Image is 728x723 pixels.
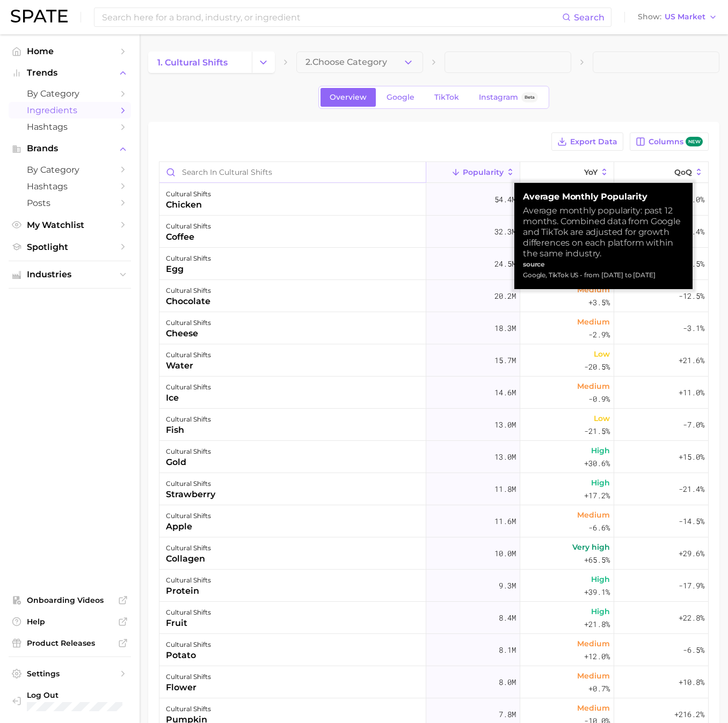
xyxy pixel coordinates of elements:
a: Settings [9,666,131,682]
span: 18.3m [494,322,516,335]
button: cultural shiftschicken54.4mMedium+5.2%-7.0% [159,183,708,216]
div: cultural shifts [166,220,211,233]
span: +8.4% [683,225,704,238]
button: Brands [9,141,131,157]
button: cultural shiftsstrawberry11.8mHigh+17.2%-21.4% [159,473,708,505]
span: -7.0% [683,193,704,206]
button: cultural shiftsfish13.0mLow-21.5%-7.0% [159,409,708,441]
span: Medium [577,380,610,393]
span: 7.8m [499,708,516,721]
span: +30.6% [584,457,610,470]
span: +65.5% [584,554,610,566]
button: cultural shiftsapple11.6mMedium-6.6%-14.5% [159,505,708,537]
span: 9.3m [499,579,516,592]
span: My Watchlist [27,220,113,230]
span: Help [27,617,113,626]
div: cultural shifts [166,413,211,426]
button: Change Category [252,51,275,73]
span: YoY [584,168,598,176]
span: Medium [577,315,610,328]
button: Trends [9,65,131,81]
span: -21.5% [584,425,610,438]
div: protein [166,585,211,597]
span: Google [387,93,414,102]
span: +3.5% [588,296,610,309]
span: Hashtags [27,181,113,191]
span: Spotlight [27,242,113,252]
div: strawberry [166,488,215,501]
span: -17.9% [679,579,704,592]
div: potato [166,649,211,662]
button: cultural shiftscheese18.3mMedium-2.9%-3.1% [159,312,708,344]
span: +39.1% [584,586,610,599]
div: ice [166,392,211,404]
span: 15.7m [494,354,516,367]
a: by Category [9,85,131,102]
input: Search here for a brand, industry, or ingredient [101,8,562,26]
a: TikTok [425,88,468,107]
a: Google [377,88,424,107]
span: 32.3m [494,225,516,238]
span: High [591,444,610,457]
div: cultural shifts [166,542,211,555]
div: fruit [166,617,211,630]
button: QoQ [614,162,708,183]
div: coffee [166,231,211,244]
a: Spotlight [9,239,131,255]
span: Medium [577,508,610,521]
div: chocolate [166,295,211,308]
div: cultural shifts [166,670,211,683]
button: cultural shiftsice14.6mMedium-0.9%+11.0% [159,377,708,409]
span: Medium [577,283,610,296]
a: by Category [9,161,131,178]
span: 1. cultural shifts [157,57,228,68]
button: cultural shiftswater15.7mLow-20.5%+21.6% [159,344,708,377]
a: My Watchlist [9,217,131,233]
span: 20.2m [494,290,516,303]
div: cultural shifts [166,477,215,490]
a: InstagramBeta [470,88,547,107]
span: Instagram [479,93,518,102]
div: cultural shifts [166,252,211,265]
button: Industries [9,267,131,283]
div: cultural shifts [166,574,211,587]
span: 2. Choose Category [305,57,387,67]
div: water [166,359,211,372]
span: +21.6% [679,354,704,367]
input: Search in cultural shifts [159,162,426,182]
span: -20.5% [584,360,610,373]
span: Popularity [463,168,504,176]
span: 13.0m [494,418,516,431]
span: +22.8% [679,611,704,624]
span: 13.0m [494,451,516,463]
span: High [591,476,610,489]
span: -2.9% [588,328,610,341]
button: cultural shiftsprotein9.3mHigh+39.1%-17.9% [159,570,708,602]
span: Search [574,12,605,23]
span: Log Out [27,690,127,700]
strong: Average Monthly Popularity [523,191,684,202]
span: +12.0% [584,650,610,663]
span: Onboarding Videos [27,595,113,605]
button: Popularity [426,162,520,183]
span: Ingredients [27,105,113,115]
span: Hashtags [27,122,113,132]
div: apple [166,520,211,533]
div: Average monthly popularity: past 12 months. Combined data from Google and TikTok are adjusted for... [523,205,684,259]
button: cultural shiftscoffee32.3mMedium+1.2%+8.4% [159,216,708,248]
span: Columns [649,137,703,147]
span: -12.5% [679,290,704,303]
span: 10.0m [494,547,516,560]
button: cultural shiftsfruit8.4mHigh+21.8%+22.8% [159,602,708,634]
span: US Market [665,14,705,20]
span: TikTok [434,93,459,102]
span: Trends [27,68,113,78]
button: cultural shiftspotato8.1mMedium+12.0%-6.5% [159,634,708,666]
span: 8.4m [499,611,516,624]
span: +11.0% [679,386,704,399]
a: Onboarding Videos [9,592,131,608]
div: cultural shifts [166,316,211,329]
span: -7.0% [683,418,704,431]
span: Export Data [570,137,617,146]
span: Settings [27,669,113,678]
